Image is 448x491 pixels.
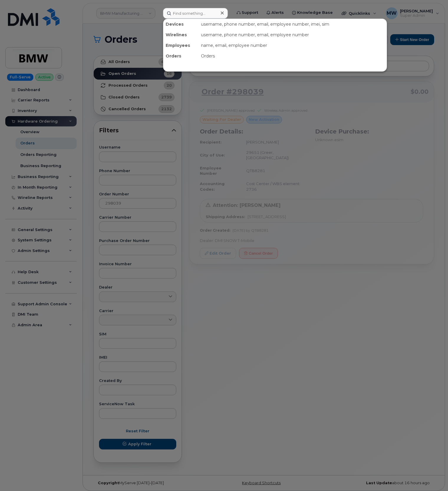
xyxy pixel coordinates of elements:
div: Orders [163,51,199,61]
div: username, phone number, email, employee number [199,29,387,40]
div: Employees [163,40,199,51]
div: Wirelines [163,29,199,40]
div: name, email, employee number [199,40,387,51]
div: Devices [163,19,199,29]
div: Orders [199,51,387,61]
div: username, phone number, email, employee number, imei, sim [199,19,387,29]
iframe: Messenger Launcher [422,465,444,487]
